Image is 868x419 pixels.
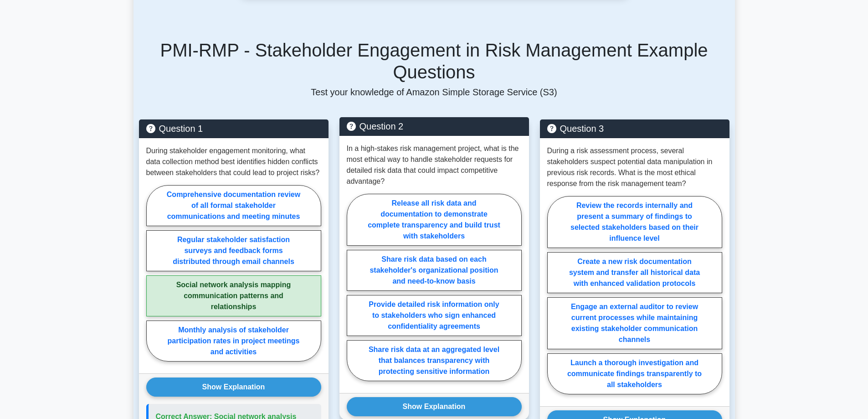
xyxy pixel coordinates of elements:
[139,87,729,98] p: Test your knowledge of Amazon Simple Storage Service (S3)
[347,194,522,246] label: Release all risk data and documentation to demonstrate complete transparency and build trust with...
[146,321,321,362] label: Monthly analysis of stakeholder participation rates in project meetings and activities
[146,145,321,178] p: During stakeholder engagement monitoring, what data collection method best identifies hidden conf...
[547,353,722,394] label: Launch a thorough investigation and communicate findings transparently to all stakeholders
[547,123,722,134] h5: Question 3
[347,340,522,381] label: Share risk data at an aggregated level that balances transparency with protecting sensitive infor...
[547,297,722,349] label: Engage an external auditor to review current processes while maintaining existing stakeholder com...
[347,250,522,291] label: Share risk data based on each stakeholder's organizational position and need-to-know basis
[146,378,321,397] button: Show Explanation
[146,123,321,134] h5: Question 1
[547,252,722,293] label: Create a new risk documentation system and transfer all historical data with enhanced validation ...
[347,121,522,132] h5: Question 2
[146,275,321,316] label: Social network analysis mapping communication patterns and relationships
[547,145,722,189] p: During a risk assessment process, several stakeholders suspect potential data manipulation in pre...
[347,295,522,336] label: Provide detailed risk information only to stakeholders who sign enhanced confidentiality agreements
[146,230,321,271] label: Regular stakeholder satisfaction surveys and feedback forms distributed through email channels
[139,39,729,83] h5: PMI-RMP - Stakeholder Engagement in Risk Management Example Questions
[347,397,522,416] button: Show Explanation
[547,196,722,248] label: Review the records internally and present a summary of findings to selected stakeholders based on...
[146,185,321,226] label: Comprehensive documentation review of all formal stakeholder communications and meeting minutes
[347,143,522,187] p: In a high-stakes risk management project, what is the most ethical way to handle stakeholder requ...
